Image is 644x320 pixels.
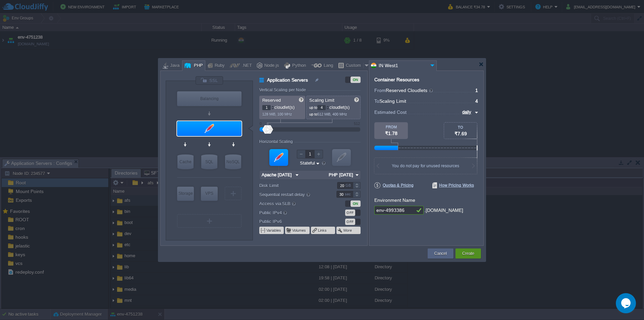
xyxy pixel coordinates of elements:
[262,103,303,110] p: cloudlet(s)
[351,77,361,83] div: ON
[374,98,379,104] span: To
[213,61,225,71] div: Ruby
[177,187,194,201] div: Storage Containers
[260,122,262,126] div: 0
[322,61,333,71] div: Lang
[379,98,406,104] span: Scaling Limit
[374,197,415,203] label: Environment Name
[616,293,637,313] iframe: chat widget
[374,182,414,188] span: Quotas & Pricing
[262,98,281,103] span: Reserved
[259,191,327,198] label: Sequential restart delay
[345,219,355,225] div: OFF
[475,88,478,93] span: 1
[259,218,327,225] label: Public IPv6
[177,214,241,228] div: Create New Layer
[354,122,360,126] div: 512
[462,250,474,257] button: Create
[201,154,217,169] div: SQL
[454,131,467,136] span: ₹7.69
[168,61,179,71] div: Java
[177,187,194,200] div: Storage
[385,131,397,136] span: ₹1.78
[434,250,447,257] button: Cancel
[374,125,408,129] div: FROM
[432,182,474,188] span: How Pricing Works
[177,154,194,169] div: Cache
[343,228,353,233] button: More
[317,112,347,116] span: 512 MiB, 400 MHz
[259,139,294,144] div: Horizontal Scaling
[177,91,241,106] div: Balancing
[345,191,352,197] div: sec
[201,187,218,201] div: Elastic VPS
[309,105,317,109] span: up to
[225,154,241,169] div: NoSQL
[309,103,358,110] p: cloudlet(s)
[374,77,419,82] div: Container Resources
[290,61,306,71] div: Python
[259,200,327,207] label: Access via SLB
[351,200,361,207] div: ON
[309,98,334,103] span: Scaling Limit
[240,61,252,71] div: .NET
[259,209,327,216] label: Public IPv4
[345,210,355,216] div: OFF
[201,154,217,169] div: SQL Databases
[424,206,463,215] div: .[DOMAIN_NAME]
[192,61,203,71] div: PHP
[309,112,317,116] span: up to
[475,98,478,104] span: 4
[374,108,407,116] span: Estimated Cost
[344,61,363,71] div: Custom
[386,88,434,93] span: Reserved Cloudlets
[318,228,327,233] button: Links
[259,182,327,189] label: Disk Limit
[292,228,307,233] button: Volumes
[177,91,241,106] div: Load Balancer
[225,187,241,200] div: Create New Layer
[262,61,279,71] div: Node.js
[201,187,218,200] div: VPS
[374,88,386,93] span: From
[177,121,241,136] div: Application Servers
[266,228,282,233] button: Variables
[225,154,241,169] div: NoSQL Databases
[345,182,352,189] div: GB
[444,125,477,129] div: TO
[262,112,292,116] span: 128 MiB, 100 MHz
[259,88,308,92] div: Vertical Scaling per Node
